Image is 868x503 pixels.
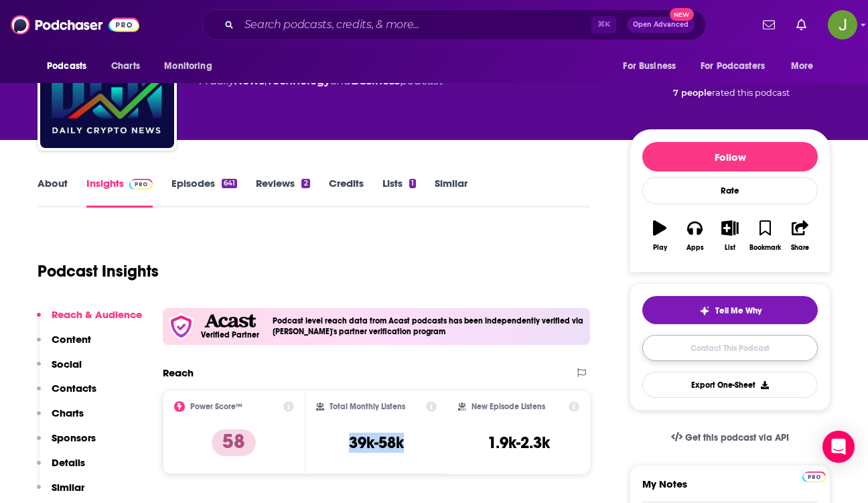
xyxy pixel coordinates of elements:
[757,13,780,36] a: Show notifications dropdown
[102,54,148,79] a: Charts
[749,244,781,252] div: Bookmark
[701,57,765,76] span: For Podcasters
[52,431,96,444] p: Sponsors
[782,54,830,79] button: open menu
[692,54,784,79] button: open menu
[273,316,585,336] h4: Podcast level reach data from Acast podcasts has been independently verified via [PERSON_NAME]'s ...
[699,305,710,316] img: tell me why sparkle
[37,456,85,481] button: Details
[488,433,550,453] h3: 1.9k-2.3k
[330,402,405,411] h2: Total Monthly Listens
[685,432,789,443] span: Get this podcast via API
[653,244,667,252] div: Play
[86,177,153,208] a: InsightsPodchaser Pro
[642,478,818,501] label: My Notes
[642,335,818,361] a: Contact This Podcast
[382,177,416,208] a: Lists1
[37,308,142,333] button: Reach & Audience
[37,333,91,358] button: Content
[670,8,694,21] span: New
[239,14,591,35] input: Search podcasts, credits, & more...
[642,212,677,260] button: Play
[37,431,96,456] button: Sponsors
[715,305,762,316] span: Tell Me Why
[802,472,826,482] img: Podchaser Pro
[171,177,237,208] a: Episodes641
[660,421,800,454] a: Get this podcast via API
[52,333,91,346] p: Content
[633,21,689,28] span: Open Advanced
[222,179,237,188] div: 641
[168,313,194,340] img: verfied icon
[164,57,212,76] span: Monitoring
[329,177,364,208] a: Credits
[791,13,812,36] a: Show notifications dropdown
[791,244,809,252] div: Share
[202,9,706,40] div: Search podcasts, credits, & more...
[591,16,616,33] span: ⌘ K
[163,366,194,379] h2: Reach
[111,57,140,76] span: Charts
[472,402,545,411] h2: New Episode Listens
[52,382,96,394] p: Contacts
[828,10,857,40] button: Show profile menu
[37,407,84,431] button: Charts
[642,372,818,398] button: Export One-Sheet
[38,261,159,281] h1: Podcast Insights
[627,17,695,33] button: Open AdvancedNew
[38,177,68,208] a: About
[673,88,712,98] span: 7 people
[791,57,814,76] span: More
[623,57,676,76] span: For Business
[712,88,790,98] span: rated this podcast
[129,179,153,190] img: Podchaser Pro
[155,54,229,79] button: open menu
[38,54,104,79] button: open menu
[747,212,782,260] button: Bookmark
[204,314,255,328] img: Acast
[642,177,818,204] div: Rate
[822,431,855,463] div: Open Intercom Messenger
[190,402,242,411] h2: Power Score™
[52,358,82,370] p: Social
[435,177,467,208] a: Similar
[212,429,256,456] p: 58
[686,244,704,252] div: Apps
[828,10,857,40] img: User Profile
[349,433,404,453] h3: 39k-58k
[677,212,712,260] button: Apps
[783,212,818,260] button: Share
[828,10,857,40] span: Logged in as jon47193
[256,177,309,208] a: Reviews2
[52,407,84,419] p: Charts
[52,308,142,321] p: Reach & Audience
[52,481,84,494] p: Similar
[642,296,818,324] button: tell me why sparkleTell Me Why
[301,179,309,188] div: 2
[201,331,259,339] h5: Verified Partner
[725,244,735,252] div: List
[409,179,416,188] div: 1
[713,212,747,260] button: List
[37,382,96,407] button: Contacts
[37,358,82,382] button: Social
[52,456,85,469] p: Details
[47,57,86,76] span: Podcasts
[11,12,139,38] img: Podchaser - Follow, Share and Rate Podcasts
[642,142,818,171] button: Follow
[613,54,693,79] button: open menu
[802,470,826,482] a: Pro website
